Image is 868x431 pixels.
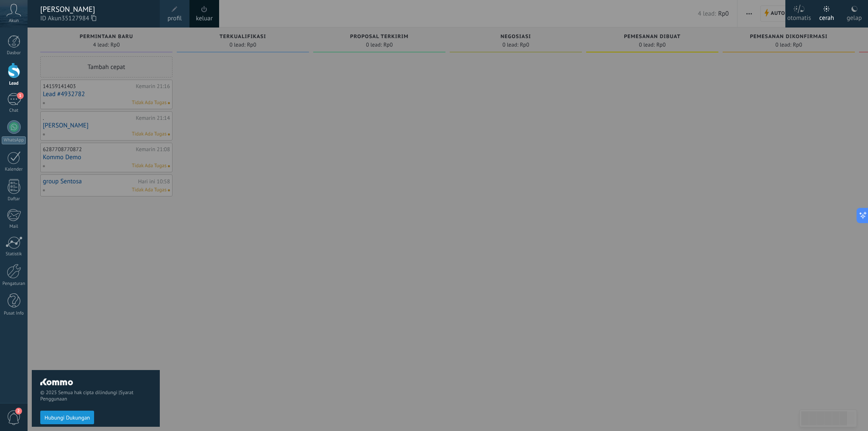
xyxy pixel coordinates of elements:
[40,390,134,402] a: Syarat Penggunaan
[17,92,24,99] span: 1
[2,281,26,287] div: Pengaturan
[40,14,151,23] span: ID Akun
[40,5,151,14] div: [PERSON_NAME]
[45,415,90,421] span: Hubungi Dukungan
[2,50,26,56] div: Dasbor
[40,414,94,420] a: Hubungi Dukungan
[2,81,26,86] div: Lead
[196,14,213,23] a: keluar
[2,108,26,113] div: Chat
[167,14,182,23] span: profil
[2,311,26,316] div: Pusat Info
[2,167,26,172] div: Kalender
[40,390,151,402] span: © 2025 Semua hak cipta dilindungi |
[787,6,811,28] div: otomatis
[40,411,94,424] button: Hubungi Dukungan
[2,224,26,229] div: Mail
[9,18,19,24] span: Akun
[847,6,862,28] div: gelap
[2,196,26,202] div: Daftar
[61,14,96,23] span: 35127984
[2,251,26,257] div: Statistik
[819,6,834,28] div: cerah
[15,408,22,414] span: 2
[2,136,26,144] div: WhatsApp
